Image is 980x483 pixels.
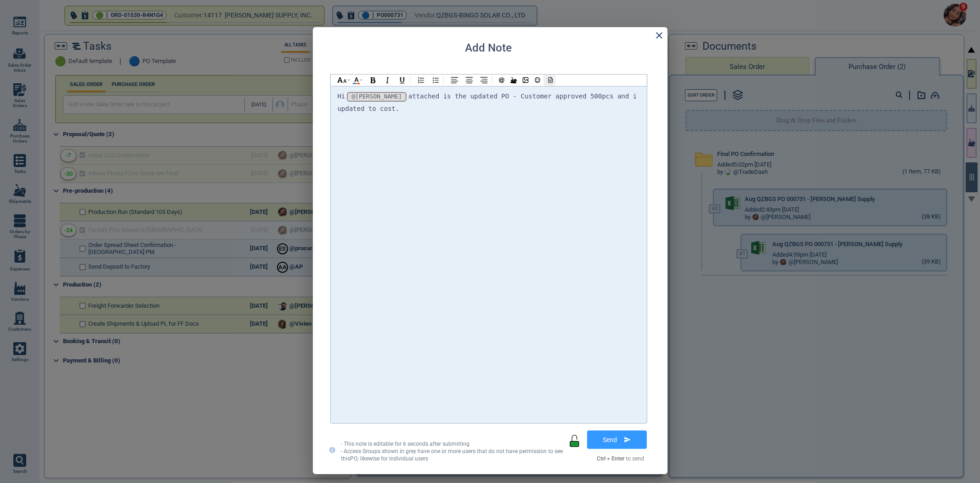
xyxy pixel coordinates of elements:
img: ad [360,79,363,81]
span: Hi [338,92,346,100]
img: emoji [535,77,540,83]
img: img [522,77,529,83]
strong: Ctrl + Enter [597,455,625,462]
span: - Access Groups shown in grey have one or more users that do not have permission to see this PO ;... [341,448,563,462]
img: B [369,76,377,84]
img: BL [432,76,440,84]
img: AL [451,76,459,84]
button: Send [587,431,647,449]
img: NL [417,76,425,84]
img: @ [499,77,504,83]
img: I [384,76,391,84]
img: hl [337,77,347,83]
span: - This note is editable for 6 seconds after submitting [341,441,470,447]
img: AR [480,76,488,84]
h2: Add Note [465,42,512,55]
img: AIcon [354,77,359,82]
img: / [510,77,517,84]
img: U [398,76,406,84]
div: @[PERSON_NAME] [351,93,402,101]
label: to send [597,456,645,462]
img: ad [347,79,350,81]
span: attached is the updated PO - Customer approved 500pcs and i updated to cost. [338,92,641,112]
img: AC [465,76,473,84]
